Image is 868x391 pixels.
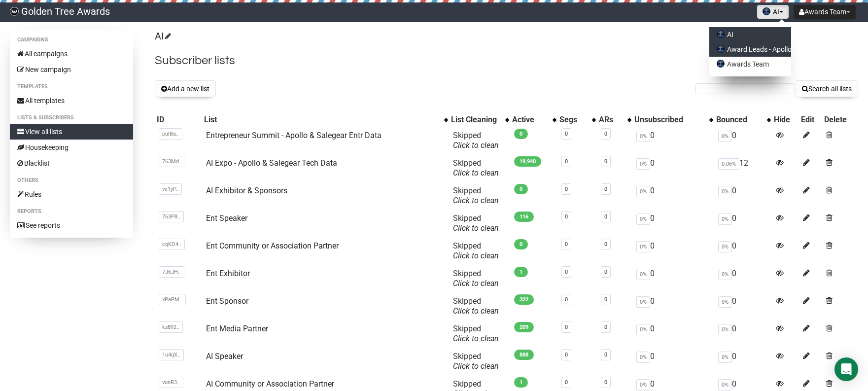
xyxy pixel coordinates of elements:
[514,212,534,222] span: 116
[514,129,528,139] span: 0
[714,210,772,237] td: 0
[155,52,858,70] h2: Subscriber lists
[796,80,858,97] button: Search all lists
[453,361,499,371] a: Click to clean
[557,113,597,127] th: Segs: No sort applied, activate to apply an ascending sort
[718,379,732,391] span: 0%
[206,379,334,389] a: AI Community or Association Partner
[636,186,650,197] span: 0%
[10,186,133,202] a: Rules
[709,57,791,71] a: Awards Team
[604,296,607,303] a: 0
[565,158,568,165] a: 0
[514,350,534,360] span: 888
[206,158,337,168] a: AI Expo - Apollo & Salegear Tech Data
[565,379,568,386] a: 0
[453,223,499,233] a: Click to clean
[636,269,650,280] span: 0%
[159,211,184,222] span: 763P8..
[453,196,499,205] a: Click to clean
[453,334,499,343] a: Click to clean
[714,113,772,127] th: Bounced: No sort applied, activate to apply an ascending sort
[451,115,500,125] div: List Cleaning
[514,294,534,305] span: 322
[10,62,133,77] a: New campaign
[604,186,607,192] a: 0
[714,182,772,210] td: 0
[10,81,133,93] li: Templates
[604,241,607,248] a: 0
[716,115,762,125] div: Bounced
[714,320,772,348] td: 0
[10,155,133,171] a: Blacklist
[155,80,216,97] button: Add a new list
[159,321,183,333] span: kz892..
[453,241,499,260] span: Skipped
[159,239,185,250] span: cqKO4..
[10,93,133,108] a: All templates
[206,186,287,195] a: AI Exhibitor & Sponsors
[159,294,186,305] span: xPaPM..
[453,251,499,260] a: Click to clean
[565,296,568,303] a: 0
[632,292,714,320] td: 0
[604,213,607,220] a: 0
[159,266,184,278] span: 7J6JH..
[10,217,133,233] a: See reports
[718,352,732,363] span: 0%
[514,267,528,277] span: 1
[714,292,772,320] td: 0
[636,296,650,308] span: 0%
[155,113,202,127] th: ID: No sort applied, sorting is disabled
[632,182,714,210] td: 0
[822,113,858,127] th: Delete: No sort applied, sorting is disabled
[453,213,499,233] span: Skipped
[565,241,568,248] a: 0
[824,115,856,125] div: Delete
[604,269,607,275] a: 0
[794,5,856,19] button: Awards Team
[632,265,714,292] td: 0
[202,113,449,127] th: List: No sort applied, activate to apply an ascending sort
[763,7,770,15] img: favicons
[514,377,528,388] span: 1
[449,113,510,127] th: List Cleaning: No sort applied, activate to apply an ascending sort
[597,113,632,127] th: ARs: No sort applied, activate to apply an ascending sort
[206,296,248,306] a: Ent Sponsor
[512,115,548,125] div: Active
[604,352,607,358] a: 0
[453,158,499,178] span: Skipped
[636,158,650,170] span: 0%
[718,296,732,308] span: 0%
[10,7,19,16] img: f8b559bad824ed76f7defaffbc1b54fa
[774,115,797,125] div: Hide
[565,269,568,275] a: 0
[632,320,714,348] td: 0
[453,168,499,178] a: Click to clean
[636,131,650,142] span: 0%
[604,324,607,330] a: 0
[604,131,607,137] a: 0
[636,379,650,391] span: 0%
[159,128,182,140] span: pulBa..
[204,115,439,125] div: List
[206,269,250,278] a: Ent Exhibitor
[155,30,170,42] a: AI
[632,113,714,127] th: Unsubscribed: No sort applied, activate to apply an ascending sort
[718,324,732,335] span: 0%
[717,60,725,68] img: favicons
[10,34,133,46] li: Campaigns
[718,241,732,252] span: 0%
[604,158,607,165] a: 0
[799,113,822,127] th: Edit: No sort applied, sorting is disabled
[565,186,568,192] a: 0
[717,45,725,53] img: favicons
[157,115,200,125] div: ID
[453,269,499,288] span: Skipped
[718,269,732,280] span: 0%
[10,140,133,155] a: Housekeeping
[453,131,499,150] span: Skipped
[772,113,799,127] th: Hide: No sort applied, sorting is disabled
[10,112,133,124] li: Lists & subscribers
[714,154,772,182] td: 12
